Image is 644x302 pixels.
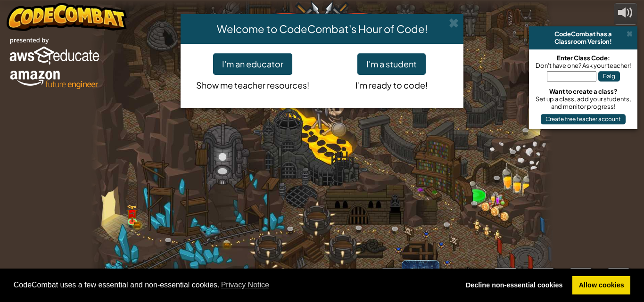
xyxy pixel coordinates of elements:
h4: Welcome to CodeCombat's Hour of Code! [188,21,456,36]
span: CodeCombat uses a few essential and non-essential cookies. [14,278,452,292]
button: I'm a student [357,53,426,75]
a: allow cookies [572,276,630,295]
a: deny cookies [459,276,569,295]
p: Show me teacher resources! [190,75,315,92]
button: I'm an educator [213,53,292,75]
p: I'm ready to code! [329,75,454,92]
a: learn more about cookies [220,278,271,292]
